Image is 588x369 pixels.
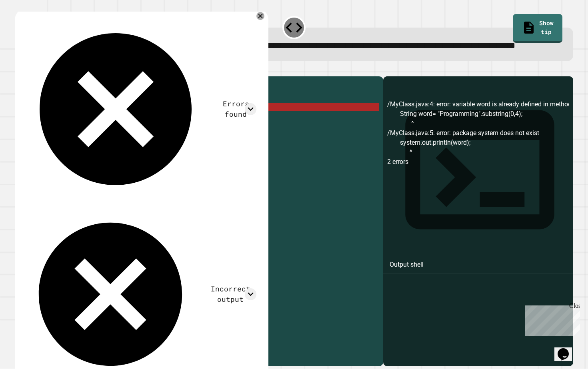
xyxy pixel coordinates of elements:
[387,100,570,366] div: /MyClass.java:4: error: variable word is already defined in method main(String[]) String word= "P...
[204,284,256,305] div: Incorrect output
[513,14,562,43] a: Show tip
[554,337,580,361] iframe: chat widget
[215,99,257,120] div: Errors found
[3,3,55,51] div: Chat with us now!Close
[522,302,580,336] iframe: chat widget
